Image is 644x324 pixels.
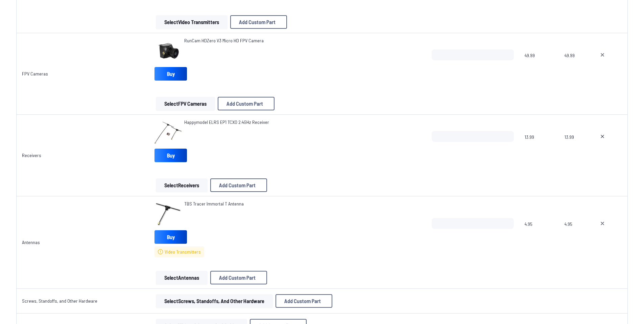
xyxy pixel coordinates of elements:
[525,218,553,251] span: 4.95
[184,38,264,43] span: RunCam HDZero V3 Micro HD FPV Camera
[165,249,201,255] span: Video Transmitters
[22,298,97,304] a: Screws, Standoffs, and Other Hardware
[226,101,263,106] span: Add Custom Part
[154,119,182,146] img: image
[154,178,209,192] a: SelectReceivers
[156,294,273,308] button: SelectScrews, Standoffs, and Other Hardware
[210,178,267,192] button: Add Custom Part
[184,200,244,207] a: TBS Tracer Immortal T Antenna
[210,271,267,284] button: Add Custom Part
[184,119,269,125] span: Happymodel ELRS EP1 TCXO 2.4GHz Receiver
[284,298,321,304] span: Add Custom Part
[184,119,269,126] a: Happymodel ELRS EP1 TCXO 2.4GHz Receiver
[154,149,187,162] a: Buy
[154,67,187,81] a: Buy
[525,49,553,82] span: 49.99
[156,15,228,29] button: SelectVideo Transmitters
[154,97,216,110] a: SelectFPV Cameras
[154,230,187,244] a: Buy
[22,71,48,77] a: FPV Cameras
[156,178,208,192] button: SelectReceivers
[154,271,209,284] a: SelectAntennas
[156,271,208,284] button: SelectAntennas
[219,182,256,188] span: Add Custom Part
[525,131,553,164] span: 13.99
[230,15,287,29] button: Add Custom Part
[565,49,583,82] span: 49.99
[219,275,256,280] span: Add Custom Part
[22,152,41,158] a: Receivers
[184,37,264,44] a: RunCam HDZero V3 Micro HD FPV Camera
[565,218,583,251] span: 4.95
[154,37,182,64] img: image
[154,200,182,228] img: image
[565,131,583,164] span: 13.99
[22,239,40,245] a: Antennas
[154,15,229,29] a: SelectVideo Transmitters
[218,97,275,110] button: Add Custom Part
[184,201,244,207] span: TBS Tracer Immortal T Antenna
[154,294,274,308] a: SelectScrews, Standoffs, and Other Hardware
[276,294,332,308] button: Add Custom Part
[156,97,215,110] button: SelectFPV Cameras
[239,19,276,25] span: Add Custom Part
